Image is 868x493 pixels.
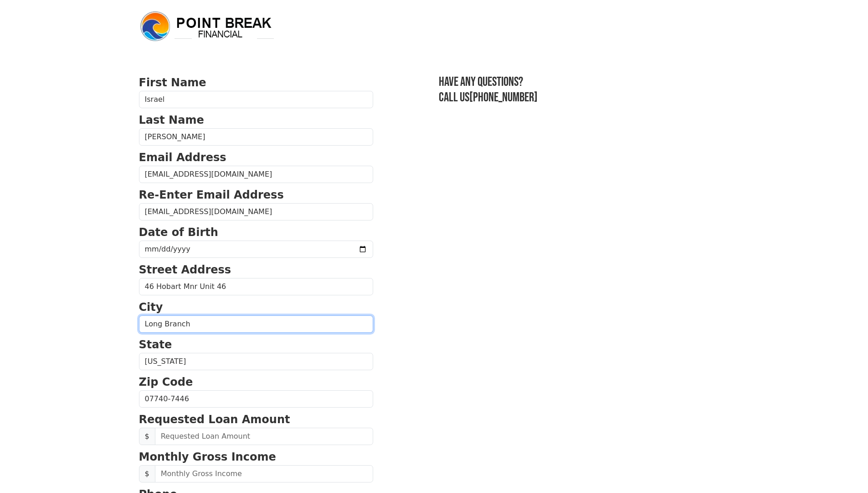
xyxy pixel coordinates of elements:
[139,189,284,201] strong: Re-Enter Email Address
[139,10,276,43] img: logo.png
[139,338,172,351] strong: State
[139,151,226,164] strong: Email Address
[139,114,204,126] strong: Last Name
[139,226,218,239] strong: Date of Birth
[139,278,373,295] input: Street Address
[139,128,373,146] input: Last Name
[439,90,729,105] h3: Call us
[139,203,373,220] input: Re-Enter Email Address
[139,428,155,445] span: $
[139,465,155,483] span: $
[139,91,373,108] input: First Name
[139,449,373,465] p: Monthly Gross Income
[469,90,538,105] a: [PHONE_NUMBER]
[139,390,373,408] input: Zip Code
[155,465,373,483] input: Monthly Gross Income
[139,376,193,388] strong: Zip Code
[139,166,373,183] input: Email Address
[139,301,163,314] strong: City
[139,76,206,89] strong: First Name
[439,74,729,90] h3: Have any questions?
[139,263,231,276] strong: Street Address
[139,315,373,333] input: City
[155,428,373,445] input: Requested Loan Amount
[139,413,290,426] strong: Requested Loan Amount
